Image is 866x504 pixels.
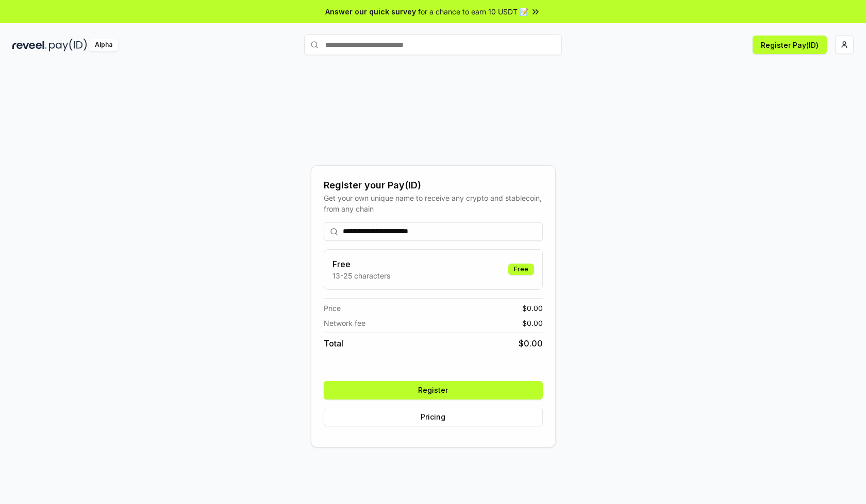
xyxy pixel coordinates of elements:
span: $ 0.00 [519,337,543,350]
div: Register your Pay(ID) [324,178,543,193]
span: Answer our quick survey [325,6,416,17]
div: Get your own unique name to receive any crypto and stablecoin, from any chain [324,193,543,214]
span: Price [324,303,341,314]
button: Pricing [324,408,543,426]
p: 13-25 characters [332,270,390,281]
button: Register Pay(ID) [753,36,827,54]
img: reveel_dark [12,39,47,51]
span: Network fee [324,318,365,328]
img: pay_id [49,39,87,51]
span: for a chance to earn 10 USDT 📝 [418,6,528,17]
span: $ 0.00 [522,318,543,328]
span: $ 0.00 [522,303,543,314]
div: Free [508,264,534,275]
div: Alpha [89,39,118,51]
h3: Free [332,258,390,270]
button: Register [324,381,543,399]
span: Total [324,337,343,350]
